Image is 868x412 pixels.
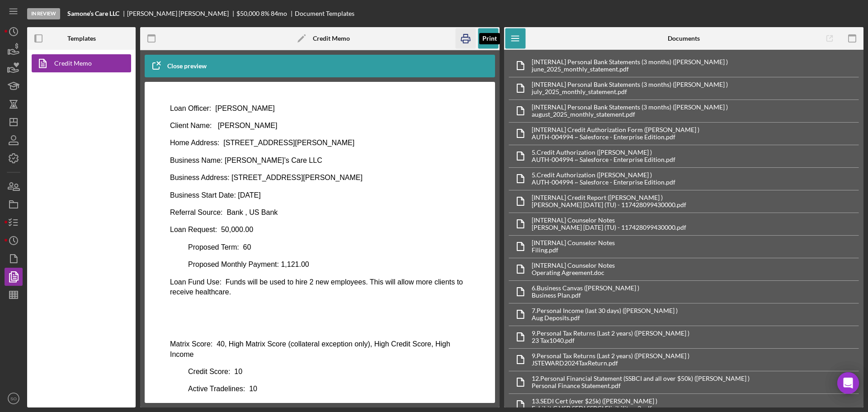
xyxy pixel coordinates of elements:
div: [INTERNAL] Personal Bank Statements (3 months) ([PERSON_NAME] ) [532,104,728,111]
div: [INTERNAL] Credit Report ([PERSON_NAME] ) [532,194,686,201]
div: Business Plan.pdf [532,292,639,299]
text: SO [10,396,17,401]
b: Samone’s Care LLC [67,10,119,17]
iframe: Rich Text Area [163,91,477,394]
div: Close preview [167,57,207,75]
div: AUTH-004994 ~ Salesforce - Enterprise Edition.pdf [532,179,675,186]
b: Credit Memo [313,35,350,42]
div: 9. Personal Tax Returns (Last 2 years) ([PERSON_NAME] ) [532,330,689,337]
div: august_2025_monthly_statement.pdf [532,111,728,118]
div: 6. Business Canvas ([PERSON_NAME] ) [532,284,639,292]
div: 84 mo [271,10,287,17]
div: july_2025_monthly_statement.pdf [532,88,728,95]
div: 5. Credit Authorization ([PERSON_NAME] ) [532,171,675,179]
div: 9. Personal Tax Returns (Last 2 years) ([PERSON_NAME] ) [532,352,689,360]
div: [PERSON_NAME] [DATE] (TU) - 117428099430000.pdf [532,224,686,231]
div: 5. Credit Authorization ([PERSON_NAME] ) [532,149,675,156]
div: AUTH-004994 ~ Salesforce - Enterprise Edition.pdf [532,133,699,141]
div: 12. Personal Financial Statement (SSBCI and all over $50k) ([PERSON_NAME] ) [532,375,750,382]
div: [INTERNAL] Credit Authorization Form ([PERSON_NAME] ) [532,126,699,133]
div: Exhibit G VSB SEDI SSBCI Eligibility_v3.pdf [532,405,657,412]
span: $50,000 [236,9,259,17]
button: Close preview [145,57,216,75]
div: AUTH-004994 ~ Salesforce - Enterprise Edition.pdf [532,156,675,163]
div: [INTERNAL] Counselor Notes [532,262,615,269]
div: [INTERNAL] Counselor Notes [532,217,686,224]
div: Personal Finance Statement.pdf [532,382,750,389]
div: JSTEWARD2024TaxReturn.pdf [532,360,689,367]
div: 8 % [261,10,269,17]
div: Document Templates [295,10,354,17]
a: Credit Memo [32,54,127,72]
div: [PERSON_NAME] [PERSON_NAME] [127,10,236,17]
div: [INTERNAL] Personal Bank Statements (3 months) ([PERSON_NAME] ) [532,81,728,88]
div: Aug Deposits.pdf [532,314,678,322]
div: In Review [27,8,60,19]
div: [PERSON_NAME] [DATE] (TU) - 117428099430000.pdf [532,201,686,208]
div: [INTERNAL] Counselor Notes [532,239,615,246]
div: 13. SEDI Cert (over $25k) ([PERSON_NAME] ) [532,398,657,405]
div: 23 Tax1040.pdf [532,337,689,344]
b: Documents [668,35,700,42]
div: june_2025_monthly_statement.pdf [532,66,728,73]
div: Filing.pdf [532,246,615,254]
b: Templates [67,35,96,42]
button: SO [5,389,23,407]
div: Operating Agreement.doc [532,269,615,276]
div: Open Intercom Messenger [837,372,859,394]
div: [INTERNAL] Personal Bank Statements (3 months) ([PERSON_NAME] ) [532,58,728,66]
div: 7. Personal Income (last 30 days) ([PERSON_NAME] ) [532,307,678,314]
